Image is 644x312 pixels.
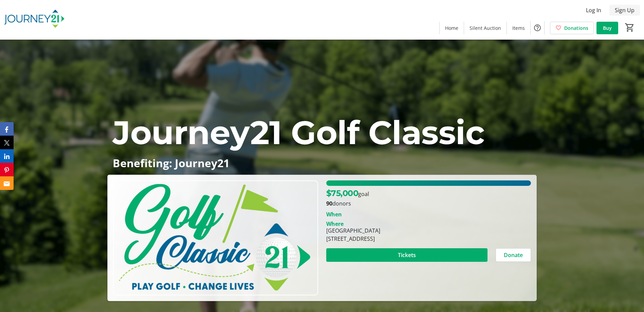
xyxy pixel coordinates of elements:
div: Where [326,221,344,227]
p: goal [326,187,369,199]
a: Items [507,22,530,34]
span: Sign Up [615,6,634,14]
p: Benefiting: Journey21 [113,157,531,169]
span: Journey21 Golf Classic [113,113,484,152]
span: Log In [586,6,601,14]
span: Silent Auction [470,24,501,32]
div: [GEOGRAPHIC_DATA] [326,227,380,235]
span: Buy [603,24,612,32]
a: Buy [596,22,618,34]
p: donors [326,199,531,208]
span: $75,000 [326,188,358,198]
b: 90 [326,200,332,207]
button: Sign Up [609,5,640,16]
img: Campaign CTA Media Photo [113,180,318,295]
div: When [326,210,342,218]
a: Donations [550,22,594,34]
a: Home [440,22,464,34]
span: Tickets [398,251,416,259]
div: 100% of fundraising goal reached [326,180,531,186]
img: Journey21's Logo [4,3,65,37]
button: Log In [581,5,607,16]
button: Tickets [326,248,487,262]
a: Silent Auction [464,22,507,34]
button: Cart [624,21,636,34]
span: Home [445,24,458,32]
button: Help [531,21,544,35]
span: Donate [504,251,523,259]
div: [STREET_ADDRESS] [326,235,380,243]
span: Donations [564,24,588,32]
button: Donate [496,248,531,262]
span: Items [512,24,525,32]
